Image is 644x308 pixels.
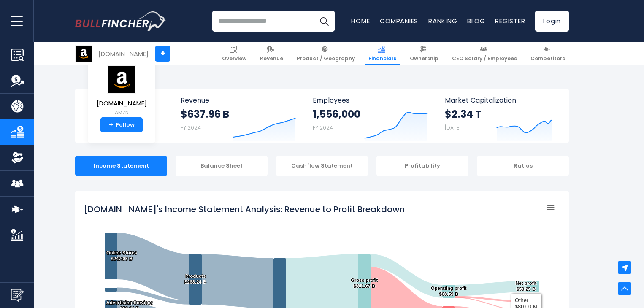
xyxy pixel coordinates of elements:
[428,16,457,25] a: Ranking
[260,55,283,62] span: Revenue
[535,11,569,32] a: Login
[176,156,268,176] div: Balance Sheet
[313,96,427,104] span: Employees
[100,117,143,132] a: +Follow
[445,96,560,104] span: Market Capitalization
[84,203,405,215] tspan: [DOMAIN_NAME]'s Income Statement Analysis: Revenue to Profit Breakdown
[75,11,166,31] a: Go to homepage
[106,250,137,261] text: Online Stores $247.03 B
[448,42,521,65] a: CEO Salary / Employees
[376,156,468,176] div: Profitability
[365,42,400,65] a: Financials
[304,89,436,143] a: Employees 1,556,000 FY 2024
[155,46,170,62] a: +
[406,42,442,65] a: Ownership
[530,55,565,62] span: Competitors
[96,65,147,118] a: [DOMAIN_NAME] AMZN
[314,11,335,32] button: Search
[410,55,438,62] span: Ownership
[184,273,206,284] text: Products $268.24 B
[181,108,229,121] strong: $637.96 B
[75,156,167,176] div: Income Statement
[97,109,147,116] small: AMZN
[436,89,568,143] a: Market Capitalization $2.34 T [DATE]
[218,42,250,65] a: Overview
[351,16,370,25] a: Home
[467,16,485,25] a: Blog
[515,281,536,292] text: Net profit $59.25 B
[445,124,461,131] small: [DATE]
[181,124,201,131] small: FY 2024
[181,96,296,104] span: Revenue
[431,286,467,297] text: Operating profit $68.59 B
[76,46,92,62] img: AMZN logo
[109,121,113,129] strong: +
[11,151,24,164] img: Ownership
[172,89,304,143] a: Revenue $637.96 B FY 2024
[107,65,136,94] img: AMZN logo
[452,55,517,62] span: CEO Salary / Employees
[477,156,569,176] div: Ratios
[293,42,359,65] a: Product / Geography
[97,100,147,107] span: [DOMAIN_NAME]
[222,55,246,62] span: Overview
[527,42,569,65] a: Competitors
[445,108,482,121] strong: $2.34 T
[380,16,418,25] a: Companies
[351,278,378,289] text: Gross profit $311.67 B
[495,16,525,25] a: Register
[313,124,333,131] small: FY 2024
[313,108,360,121] strong: 1,556,000
[368,55,396,62] span: Financials
[256,42,287,65] a: Revenue
[75,11,166,31] img: Bullfincher logo
[98,49,149,59] div: [DOMAIN_NAME]
[276,156,368,176] div: Cashflow Statement
[297,55,355,62] span: Product / Geography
